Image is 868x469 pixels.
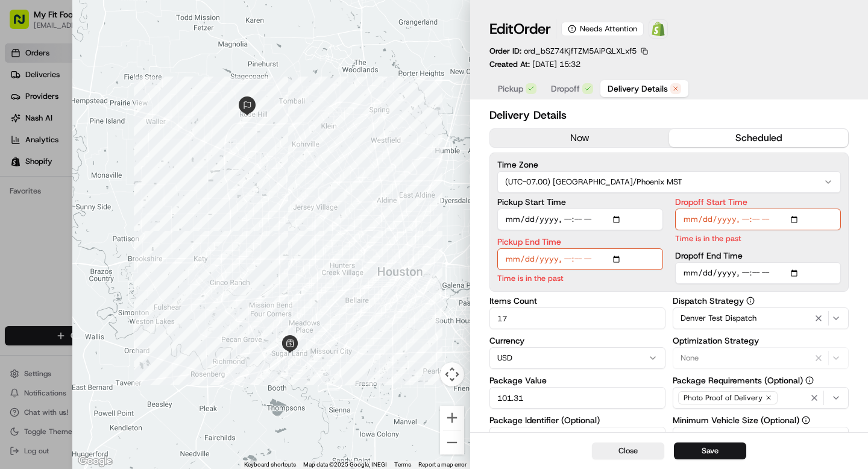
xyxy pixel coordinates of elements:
label: Dispatch Strategy [673,297,849,305]
a: Powered byPylon [85,266,146,275]
img: Nash [12,12,36,36]
button: Zoom out [440,430,464,455]
span: [DATE] 15:32 [532,59,580,69]
a: Shopify [649,19,668,39]
span: Map data ©2025 Google, INEGI [303,461,387,468]
label: Currency [489,336,665,345]
span: Photo Proof of Delivery [684,393,763,403]
span: Dropoff [551,83,580,95]
div: Start new chat [54,115,198,127]
img: Wisdom Oko [12,175,31,199]
h2: Delivery Details [489,107,849,124]
button: now [490,129,669,147]
div: Needs Attention [561,22,644,36]
p: Time is in the past [497,272,663,284]
label: Pickup End Time [497,238,663,246]
label: Time Zone [497,160,841,169]
span: API Documentation [114,237,193,249]
label: Package Value [489,376,665,385]
div: We're available if you need us! [54,127,166,137]
button: Zoom in [440,406,464,430]
button: scheduled [669,129,848,147]
span: Delivery Details [608,83,668,95]
span: Order [514,19,551,39]
label: Pickup Start Time [497,198,663,206]
div: 📗 [12,238,22,248]
span: [DATE] [137,187,162,197]
img: Shopify [651,22,665,36]
a: Terms (opens in new tab) [394,461,411,468]
label: Optimization Strategy [673,336,849,345]
label: Package Requirements (Optional) [673,376,849,385]
span: Knowledge Base [24,237,92,249]
a: Open this area in Google Maps (opens a new window) [75,453,115,469]
div: Past conversations [12,157,81,166]
span: ord_bSZ74KjfTZM5AiPQLXLxf5 [524,46,637,56]
img: 1736555255976-a54dd68f-1ca7-489b-9aae-adbdc363a1c4 [12,115,34,137]
span: Pickup [498,83,523,95]
input: Clear [31,78,199,90]
span: Wisdom [PERSON_NAME] [37,187,128,197]
label: Package Identifier (Optional) [489,416,665,424]
label: Dropoff Start Time [675,198,841,206]
a: Report a map error [418,461,467,468]
p: Order ID: [489,46,637,57]
span: • [131,187,135,197]
button: Package Requirements (Optional) [805,376,814,385]
button: Denver Test Dispatch [673,307,849,329]
div: 💻 [102,238,112,248]
input: Enter package identifier [489,427,665,449]
button: Start new chat [205,119,219,133]
h1: Edit [489,19,551,39]
span: Pylon [120,266,146,275]
img: 8571987876998_91fb9ceb93ad5c398215_72.jpg [25,115,47,137]
button: Photo Proof of Delivery [673,387,849,409]
button: Map camera controls [440,362,464,386]
a: 💻API Documentation [97,232,198,254]
button: Minimum Vehicle Size (Optional) [802,416,810,424]
input: Enter package value [489,387,665,409]
button: Save [674,442,746,459]
label: Minimum Vehicle Size (Optional) [673,416,849,424]
label: Items Count [489,297,665,305]
button: See all [187,154,219,169]
p: Welcome 👋 [12,48,219,68]
img: 1736555255976-a54dd68f-1ca7-489b-9aae-adbdc363a1c4 [24,187,34,197]
label: Dropoff End Time [675,251,841,260]
a: 📗Knowledge Base [7,232,97,254]
p: Created At: [489,59,580,70]
span: Denver Test Dispatch [681,313,756,324]
p: Time is in the past [675,233,841,244]
button: Dispatch Strategy [746,297,755,305]
input: Enter items count [489,307,665,329]
button: Close [592,442,664,459]
img: Google [75,453,115,469]
button: Keyboard shortcuts [244,461,296,469]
